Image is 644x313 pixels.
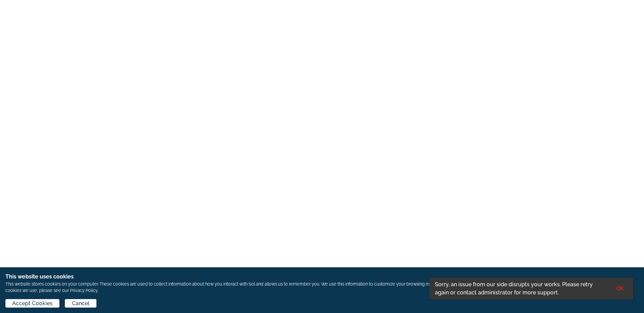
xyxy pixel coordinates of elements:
[5,299,59,308] button: Accept Cookies
[429,278,610,299] div: Sorry, an issue from our side disrupts your works. Please retry again or contact administrator fo...
[12,299,53,308] span: Accept Cookies
[610,282,630,296] button: OK
[72,299,90,308] span: Cancel
[5,273,639,281] h1: This website uses cookies
[65,299,96,308] button: Cancel
[5,281,639,294] p: This website stores cookies on your computer. These cookies are used to collect information about...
